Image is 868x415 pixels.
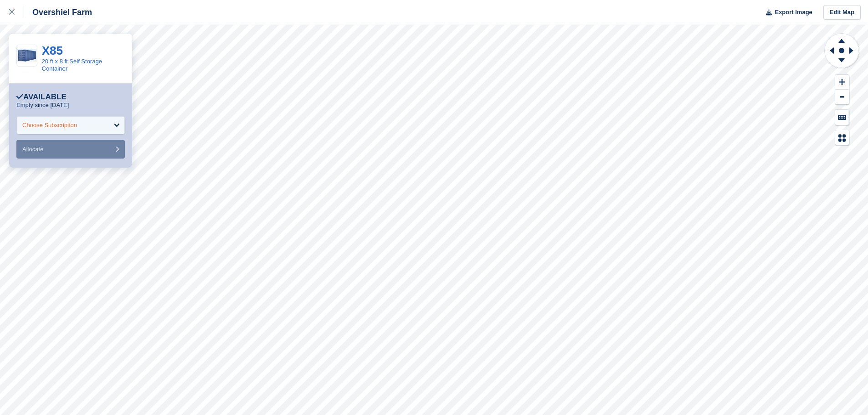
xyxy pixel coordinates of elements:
p: Empty since [DATE] [16,102,69,109]
span: Export Image [775,8,812,17]
img: Shipping%20Container.png [17,49,37,62]
div: Available [16,92,67,102]
div: Choose Subscription [22,121,77,130]
a: Edit Map [823,5,861,20]
button: Zoom Out [835,90,849,105]
span: Allocate [22,146,43,153]
button: Zoom In [835,75,849,90]
button: Allocate [16,140,125,159]
button: Map Legend [835,130,849,145]
button: Export Image [760,5,812,20]
div: Overshiel Farm [24,7,92,18]
button: Keyboard Shortcuts [835,110,849,125]
a: 20 ft x 8 ft Self Storage Container [42,58,102,72]
a: X85 [42,44,63,57]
